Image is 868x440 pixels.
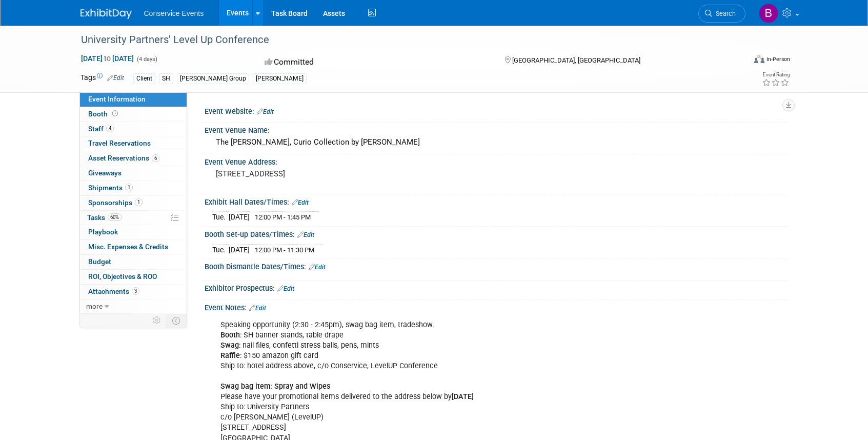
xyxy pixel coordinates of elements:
td: Toggle Event Tabs [166,314,187,327]
div: Booth Dismantle Dates/Times: [205,259,788,272]
div: The [PERSON_NAME], Curio Collection by [PERSON_NAME] [212,134,780,150]
span: 12:00 PM - 11:30 PM [255,246,314,254]
span: Budget [88,257,111,266]
b: [DATE] [452,392,474,401]
a: Edit [309,264,326,271]
span: Playbook [88,228,118,236]
div: Committed [261,53,488,71]
span: Shipments [88,184,133,192]
a: Edit [249,305,266,312]
a: ROI, Objectives & ROO [80,270,187,284]
span: [GEOGRAPHIC_DATA], [GEOGRAPHIC_DATA] [512,56,640,64]
a: Edit [277,285,294,292]
div: Client [133,73,155,84]
span: to [103,54,112,63]
span: 3 [132,287,139,295]
a: Misc. Expenses & Credits [80,240,187,254]
b: Raffle [220,351,240,360]
a: Tasks60% [80,211,187,225]
a: Playbook [80,225,187,239]
div: Event Format [685,53,791,69]
div: [PERSON_NAME] Group [177,73,249,84]
a: Travel Reservations [80,136,187,151]
a: Booth [80,107,187,122]
span: 60% [108,213,122,221]
div: Event Venue Name: [205,123,788,135]
a: Edit [297,231,314,238]
div: Exhibit Hall Dates/Times: [205,194,788,208]
span: 6 [152,154,159,162]
span: [DATE] [DATE] [80,54,134,63]
span: Sponsorships [88,198,143,207]
a: Attachments3 [80,285,187,299]
span: Travel Reservations [88,139,151,147]
a: Giveaways [80,166,187,181]
span: Staff [88,125,114,133]
span: (4 days) [136,56,157,63]
b: Swag bag item: Spray and Wipes [220,382,330,391]
span: 12:00 PM - 1:45 PM [255,213,311,221]
a: Asset Reservations6 [80,151,187,166]
span: Misc. Expenses & Credits [88,243,168,251]
img: Format-Inperson.png [754,55,764,63]
a: Edit [107,74,124,82]
span: Conservice Events [144,9,204,17]
span: Booth not reserved yet [110,110,120,117]
span: Tasks [87,213,122,222]
td: Tue. [212,212,229,223]
img: Brooke Jacques [759,4,778,23]
div: [PERSON_NAME] [253,73,307,84]
td: Tags [80,72,124,84]
a: Edit [257,108,274,115]
div: Exhibitor Prospectus: [205,281,788,294]
td: [DATE] [229,244,250,255]
a: Event Information [80,92,187,107]
span: Attachments [88,287,139,295]
div: Event Notes: [205,300,788,313]
a: Staff4 [80,122,187,136]
td: Tue. [212,244,229,255]
div: SH [159,73,173,84]
span: ROI, Objectives & ROO [88,272,157,281]
div: University Partners' Level Up Conference [77,31,730,49]
span: more [86,302,103,310]
span: 1 [135,198,143,206]
span: Event Information [88,95,146,103]
div: Booth Set-up Dates/Times: [205,227,788,240]
a: Search [698,5,745,23]
b: Booth [220,331,240,339]
div: Event Website: [205,104,788,117]
pre: [STREET_ADDRESS] [216,169,436,178]
div: In-Person [766,55,790,63]
td: [DATE] [229,212,250,223]
a: Shipments1 [80,181,187,195]
span: Booth [88,110,120,118]
a: Edit [292,199,309,206]
a: more [80,299,187,314]
span: 4 [106,125,114,132]
a: Budget [80,255,187,269]
a: Sponsorships1 [80,196,187,210]
span: Search [712,10,736,17]
b: Swag [220,341,239,350]
span: Giveaways [88,169,122,177]
span: 1 [125,184,133,191]
img: ExhibitDay [80,9,132,19]
div: Event Venue Address: [205,154,788,167]
div: Event Rating [762,72,790,77]
span: Asset Reservations [88,154,159,162]
td: Personalize Event Tab Strip [148,314,166,327]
